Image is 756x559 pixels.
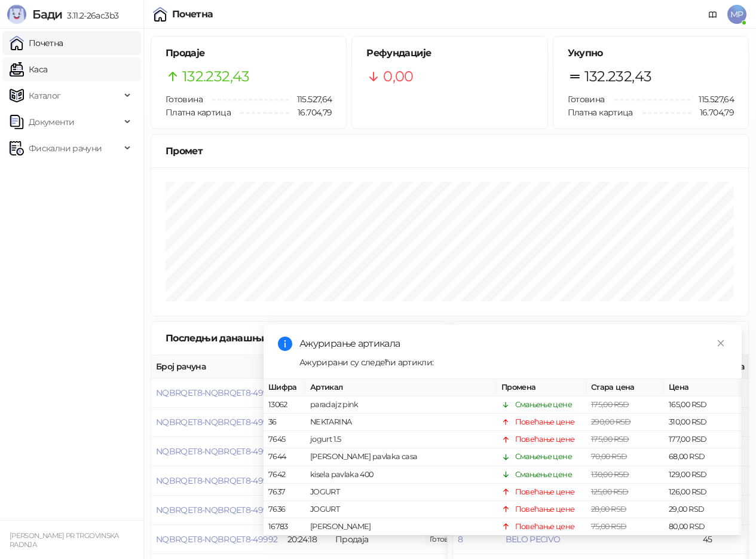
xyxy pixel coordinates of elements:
td: 7644 [264,448,305,466]
td: NEKTARINA [305,414,497,431]
td: 29,00 RSD [664,501,742,518]
th: Промена [497,379,586,396]
span: 175,00 RSD [591,435,629,444]
td: 68,00 RSD [664,448,742,466]
div: Промет [166,143,734,158]
td: 7636 [264,501,305,518]
div: Ажурирање артикала [299,337,727,351]
th: Шифра [264,379,305,396]
span: 16.704,79 [289,106,332,119]
span: 130,00 RSD [591,470,629,479]
div: Ажурирани су следећи артикли: [299,356,727,369]
div: Смањење цене [515,451,572,463]
span: Готовина [166,94,203,105]
td: 126,00 RSD [664,484,742,501]
td: paradajz pink [305,396,497,414]
span: Документи [29,110,74,134]
a: Документација [703,5,723,24]
span: Готовина [568,94,605,105]
div: Повећање цене [515,503,575,515]
span: Фискални рачуни [29,136,102,160]
span: 125,00 RSD [591,487,629,496]
td: 7645 [264,431,305,448]
div: Смањење цене [515,399,572,411]
div: Повећање цене [515,486,575,498]
span: MP [727,5,746,24]
div: Почетна [172,10,213,19]
td: 177,00 RSD [664,431,742,448]
button: NQBRQET8-NQBRQET8-49995 [156,446,277,457]
td: 36 [264,414,305,431]
td: 7642 [264,466,305,484]
a: Почетна [10,31,63,55]
td: 129,00 RSD [664,466,742,484]
td: [PERSON_NAME] pavlaka casa [305,448,497,466]
td: JOGURT [305,501,497,518]
td: 310,00 RSD [664,414,742,431]
span: 290,00 RSD [591,417,631,426]
td: 13062 [264,396,305,414]
span: 70,00 RSD [591,452,627,461]
td: 7637 [264,484,305,501]
div: Повећање цене [515,416,575,428]
small: [PERSON_NAME] PR TRGOVINSKA RADNJA [10,531,119,549]
span: 3.11.2-26ac3b3 [62,10,118,21]
th: Стара цена [586,379,664,396]
span: 0,00 [383,65,413,88]
span: info-circle [278,337,292,351]
span: 16.704,79 [691,106,734,119]
a: Каса [10,57,47,81]
span: 132.232,43 [584,65,652,88]
a: Close [714,337,727,350]
span: 115.527,64 [690,93,734,106]
td: kisela pavlaka 400 [305,466,497,484]
th: Цена [664,379,742,396]
span: 28,00 RSD [591,505,626,514]
h5: Рефундације [366,46,532,60]
span: 132.232,43 [182,65,250,88]
div: Смањење цене [515,469,572,481]
span: Платна картица [568,107,633,118]
span: Платна картица [166,107,231,118]
span: close [717,339,725,347]
td: 16783 [264,518,305,536]
h5: Продаје [166,46,332,60]
td: JOGURT [305,484,497,501]
td: [PERSON_NAME] [305,518,497,536]
span: 115.527,64 [289,93,332,106]
button: NQBRQET8-NQBRQET8-49994 [156,475,278,486]
span: 175,00 RSD [591,400,629,409]
td: 80,00 RSD [664,518,742,536]
th: Број рачуна [151,355,283,378]
button: NQBRQET8-NQBRQET8-49993 [156,505,277,515]
th: Артикал [305,379,497,396]
span: 75,00 RSD [591,522,626,531]
img: Logo [7,5,26,24]
td: jogurt 1.5 [305,431,497,448]
button: NQBRQET8-NQBRQET8-49996 [156,417,278,427]
h5: Укупно [568,46,734,60]
span: Бади [32,7,62,22]
button: NQBRQET8-NQBRQET8-49997 [156,387,277,398]
button: NQBRQET8-NQBRQET8-49992 [156,534,277,545]
span: Каталог [29,84,61,108]
td: 165,00 RSD [664,396,742,414]
div: Повећање цене [515,433,575,445]
div: Последњи данашњи рачуни [166,331,325,346]
div: Повећање цене [515,521,575,533]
